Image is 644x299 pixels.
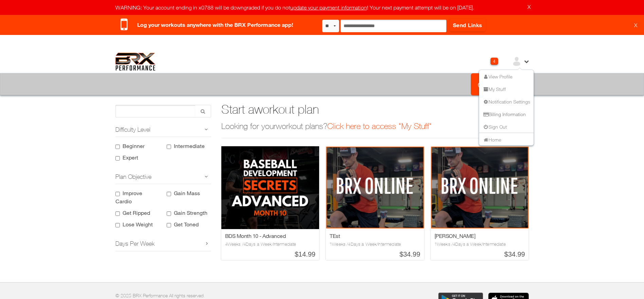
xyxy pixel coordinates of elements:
[225,241,316,247] h3: 4 Weeks / 4 Days a Week / Intermediate
[431,146,529,229] img: Profile
[512,56,522,67] img: ex-default-user.svg
[115,170,211,184] h2: Plan Objective
[482,73,512,79] a: View Profile
[115,53,156,71] img: 6f7da32581c89ca25d665dc3aae533e4f14fe3ef_original.svg
[123,209,150,216] label: Get Ripped
[327,121,432,131] a: Click here to access "My Stuff"
[174,190,200,196] label: Gain Mass
[528,3,531,10] a: X
[435,232,476,239] a: [PERSON_NAME]
[115,190,142,204] label: Improve Cardio
[634,22,637,29] a: X
[482,86,506,92] a: My Stuff
[174,143,205,149] label: Intermediate
[482,98,530,104] a: Notification Settings
[435,249,525,258] strong: $ 34.99
[326,146,424,229] img: Profile
[471,73,529,95] a: Log Workout
[115,123,211,137] h2: Difficulty Level
[482,111,526,117] a: Billing Information
[225,232,286,239] a: BDS Month 10 - Advanced
[482,124,507,129] a: Sign Out
[115,237,211,251] h2: Days Per Week
[123,143,145,149] label: Beginner
[174,209,207,216] label: Gain Strength
[482,136,501,142] a: Home
[290,4,367,11] a: update your payment information
[137,15,293,35] p: Log your workouts anywhere with the BRX Performance app!
[123,154,138,161] label: Expert
[225,249,316,258] strong: $ 14.99
[330,232,340,239] a: TEst
[221,105,529,114] h2: Start a workout plan
[123,221,153,227] label: Lose Weight
[221,146,319,229] img: Profile
[174,221,199,227] label: Get Toned
[330,241,420,247] h3: 1 Weeks / 4 Days a Week / Intermediate
[330,249,420,258] strong: $ 34.99
[110,3,534,12] div: WARNING: Your account ending in x0788 will be downgraded if you do not ! Your next payment attemp...
[435,241,525,247] h3: 1 Weeks / 4 Days a Week / Intermediate
[491,58,498,65] div: 4
[449,18,486,32] a: Send Links
[221,122,529,138] h1: Looking for your workout plans ?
